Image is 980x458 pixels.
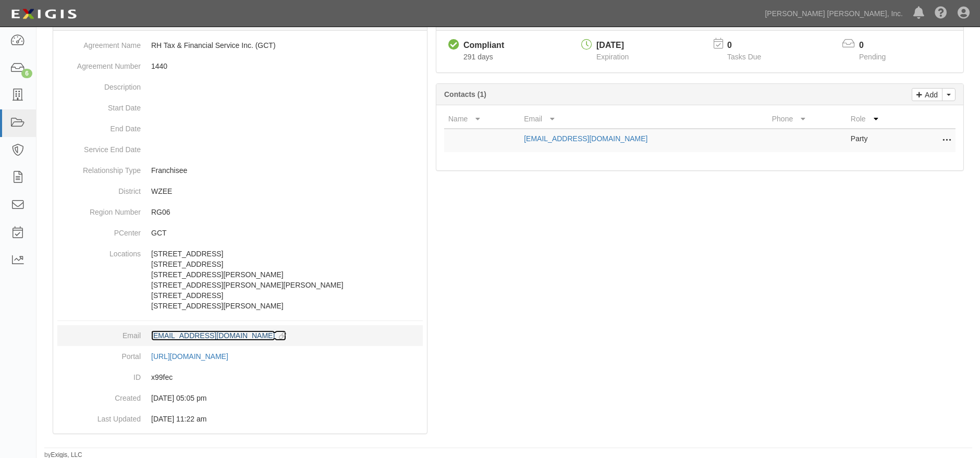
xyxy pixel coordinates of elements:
span: Pending [859,53,886,61]
i: Compliant [448,40,459,51]
dt: ID [57,367,141,382]
th: Name [444,109,520,129]
p: Add [922,89,938,101]
a: [PERSON_NAME] [PERSON_NAME], Inc. [759,3,908,24]
span: Expiration [596,53,629,61]
i: Help Center - Complianz [935,7,947,20]
dd: Franchisee [57,160,423,181]
dt: End Date [57,118,141,134]
p: WZEE [151,186,423,196]
dt: Last Updated [57,409,141,424]
dt: Relationship Type [57,160,141,176]
p: 0 [727,40,774,52]
dt: Created [57,388,141,403]
dt: Locations [57,243,141,259]
img: logo-5460c22ac91f19d4615b14bd174203de0afe785f0fc80cf4dbbc73dc1793850b.png [8,5,80,23]
a: [EMAIL_ADDRESS][DOMAIN_NAME] [151,331,286,340]
dt: Portal [57,346,141,362]
span: Tasks Due [727,53,761,61]
th: Phone [768,109,847,129]
p: RG06 [151,207,423,217]
dd: x99fec [57,367,423,388]
div: 6 [21,69,32,78]
dt: Agreement Name [57,35,141,51]
span: Since 12/13/2024 [463,53,493,61]
a: Add [912,88,942,101]
dt: Service End Date [57,139,141,155]
dd: [DATE] 05:05 pm [57,388,423,409]
td: Party [847,129,914,152]
dt: Email [57,325,141,341]
p: 0 [859,40,899,52]
dd: [DATE] 11:22 am [57,409,423,429]
dt: Region Number [57,202,141,217]
dt: Agreement Number [57,56,141,71]
p: GCT [151,228,423,238]
dd: RH Tax & Financial Service Inc. (GCT) [57,35,423,56]
p: [STREET_ADDRESS] [STREET_ADDRESS] [STREET_ADDRESS][PERSON_NAME] [STREET_ADDRESS][PERSON_NAME][PER... [151,249,423,311]
b: Contacts (1) [444,90,486,98]
dt: District [57,181,141,196]
div: Compliant [463,40,504,52]
th: Role [847,109,914,129]
dt: Description [57,77,141,92]
a: [EMAIL_ADDRESS][DOMAIN_NAME] [524,134,647,143]
dt: PCenter [57,222,141,238]
div: [DATE] [596,40,629,52]
dt: Start Date [57,97,141,113]
th: Email [520,109,768,129]
div: [EMAIL_ADDRESS][DOMAIN_NAME] [151,330,275,341]
dd: 1440 [57,56,423,77]
a: [URL][DOMAIN_NAME] [151,352,240,361]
